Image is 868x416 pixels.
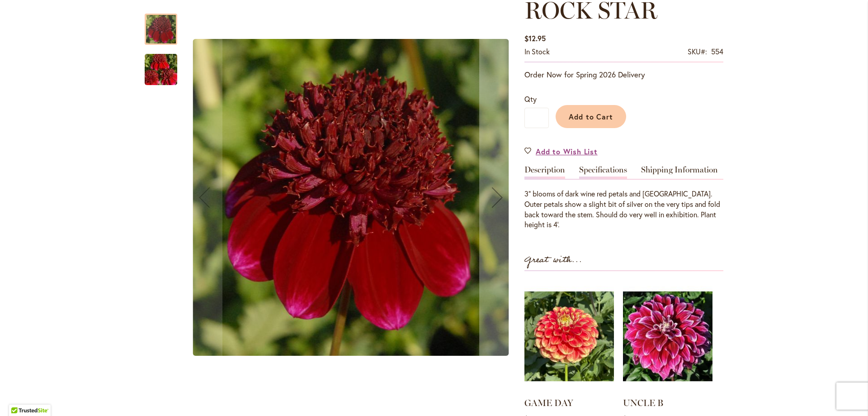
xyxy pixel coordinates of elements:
[186,5,515,391] div: ROCK STARROCK STAR
[186,5,557,391] div: Product Images
[524,189,723,230] div: 3” blooms of dark wine red petals and [GEOGRAPHIC_DATA]. Outer petals show a slight bit of silver...
[524,166,723,230] div: Detailed Product Info
[524,146,598,157] a: Add to Wish List
[479,5,515,391] button: Next
[186,5,515,391] div: ROCK STAR
[688,47,707,56] strong: SKU
[128,48,193,91] img: ROCK STAR
[524,69,723,80] p: Order Now for Spring 2026 Delivery
[623,280,712,392] img: UNCLE B
[569,112,613,121] span: Add to Cart
[711,47,723,57] div: 554
[524,47,550,56] span: In stock
[193,39,509,356] img: ROCK STAR
[524,33,546,43] span: $12.95
[536,146,598,157] span: Add to Wish List
[524,397,573,408] a: GAME DAY
[623,397,663,408] a: UNCLE B
[524,253,582,268] strong: Great with...
[641,166,718,179] a: Shipping Information
[7,384,32,409] iframe: Launch Accessibility Center
[579,166,627,179] a: Specifications
[524,94,537,104] span: Qty
[145,45,177,85] div: ROCK STAR
[524,47,550,57] div: Availability
[145,5,186,45] div: ROCK STAR
[524,166,565,179] a: Description
[524,280,614,392] img: GAME DAY
[556,105,626,128] button: Add to Cart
